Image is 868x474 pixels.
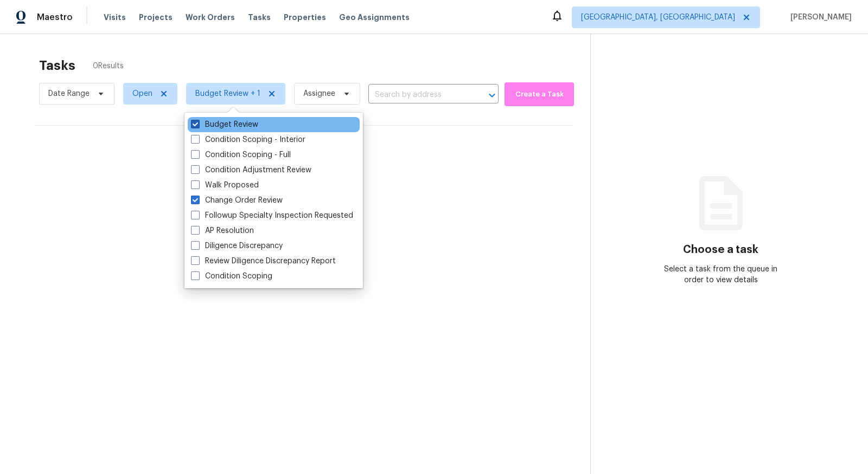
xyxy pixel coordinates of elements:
span: [GEOGRAPHIC_DATA], [GEOGRAPHIC_DATA] [581,12,735,23]
label: Condition Scoping - Full [191,150,291,160]
span: Open [132,88,152,99]
label: Followup Specialty Inspection Requested [191,210,353,221]
h2: Tasks [39,60,75,71]
span: Work Orders [186,12,235,23]
span: [PERSON_NAME] [786,12,852,23]
span: Assignee [303,88,335,99]
label: Diligence Discrepancy [191,241,283,251]
span: Tasks [248,14,271,21]
label: Walk Proposed [191,180,259,191]
label: Change Order Review [191,195,283,206]
span: Projects [139,12,173,23]
button: Create a Task [505,82,574,106]
h3: Choose a task [683,244,758,255]
span: Maestro [37,12,73,23]
label: Condition Scoping [191,271,272,282]
span: 0 Results [93,61,124,72]
label: Budget Review [191,119,258,130]
button: Open [484,88,500,103]
span: Properties [284,12,326,23]
span: Geo Assignments [339,12,410,23]
span: Create a Task [510,88,569,101]
div: Select a task from the queue in order to view details [656,264,786,285]
label: Review Diligence Discrepancy Report [191,256,336,267]
label: Condition Scoping - Interior [191,134,305,145]
label: AP Resolution [191,225,254,236]
span: Budget Review + 1 [195,88,260,99]
label: Condition Adjustment Review [191,165,311,176]
span: Date Range [48,88,90,99]
input: Search by address [368,87,468,103]
span: Visits [104,12,126,23]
